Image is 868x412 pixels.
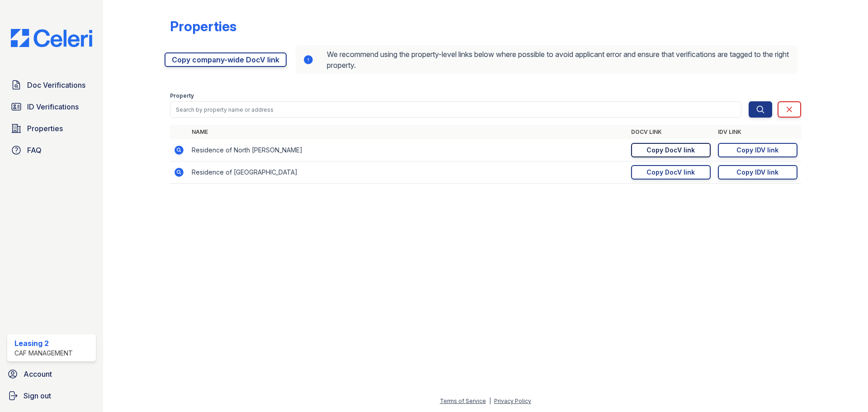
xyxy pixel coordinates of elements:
[7,119,96,137] a: Properties
[188,125,627,139] th: Name
[7,76,96,94] a: Doc Verifications
[736,146,778,155] div: Copy IDV link
[646,168,695,177] div: Copy DocV link
[718,165,797,180] a: Copy IDV link
[170,92,194,99] label: Property
[296,45,797,74] div: We recommend using the property-level links below where possible to avoid applicant error and ens...
[27,145,42,156] span: FAQ
[188,161,627,184] td: Residence of [GEOGRAPHIC_DATA]
[170,101,741,118] input: Search by property name or address
[7,141,96,159] a: FAQ
[646,146,695,155] div: Copy DocV link
[27,123,63,134] span: Properties
[4,29,99,47] img: CE_Logo_Blue-a8612792a0a2168367f1c8372b55b34899dd931a85d93a1a3d3e32e68fde9ad4.png
[7,98,96,116] a: ID Verifications
[631,143,711,157] a: Copy DocV link
[714,125,801,139] th: IDV Link
[494,398,531,404] a: Privacy Policy
[24,369,52,379] span: Account
[24,390,51,401] span: Sign out
[165,52,287,67] a: Copy company-wide DocV link
[489,398,491,404] div: |
[188,139,627,161] td: Residence of North [PERSON_NAME]
[4,365,99,383] a: Account
[14,338,73,349] div: Leasing 2
[627,125,714,139] th: DocV Link
[14,349,73,358] div: CAF Management
[718,143,797,157] a: Copy IDV link
[27,101,79,112] span: ID Verifications
[631,165,711,180] a: Copy DocV link
[4,387,99,405] a: Sign out
[736,168,778,177] div: Copy IDV link
[170,18,236,34] div: Properties
[27,80,85,90] span: Doc Verifications
[440,398,486,404] a: Terms of Service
